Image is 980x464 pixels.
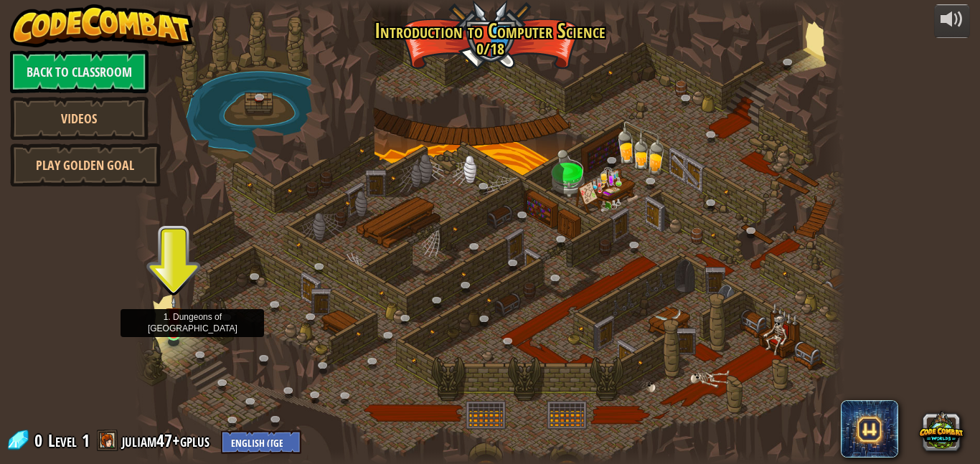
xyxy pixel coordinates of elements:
img: CodeCombat - Learn how to code by playing a game [10,4,194,47]
a: Back to Classroom [10,50,149,93]
span: Level [48,429,77,453]
span: 0 [34,429,47,452]
button: Adjust volume [934,4,970,38]
a: Videos [10,97,149,140]
img: level-banner-unstarted.png [166,296,182,335]
a: juliam47+gplus [122,429,214,452]
a: Play Golden Goal [10,143,161,186]
span: 1 [82,429,90,452]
